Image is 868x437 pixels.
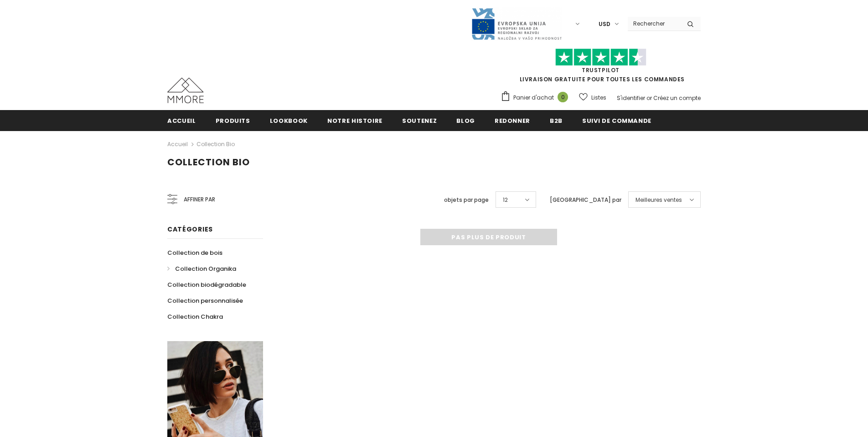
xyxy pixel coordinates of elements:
a: Créez un compte [653,94,701,102]
a: Suivi de commande [582,110,651,131]
a: Listes [579,90,606,105]
img: Cas MMORE [167,78,204,103]
span: Produits [216,116,250,125]
a: Collection Bio [196,140,235,148]
span: 0 [558,92,568,102]
span: USD [599,20,610,29]
label: objets par page [444,195,489,205]
span: Meilleures ventes [635,195,682,205]
img: Javni Razpis [471,7,562,41]
a: Lookbook [270,110,308,131]
label: [GEOGRAPHIC_DATA] par [550,195,621,205]
a: Collection personnalisée [167,293,243,309]
input: Search Site [628,17,680,30]
span: or [646,94,652,102]
span: Collection de bois [167,248,222,257]
span: LIVRAISON GRATUITE POUR TOUTES LES COMMANDES [501,53,701,83]
a: Accueil [167,139,188,150]
span: Accueil [167,116,196,125]
span: Redonner [495,116,530,125]
a: Collection de bois [167,245,222,261]
span: Listes [591,93,606,102]
a: B2B [550,110,563,131]
span: Suivi de commande [582,116,651,125]
span: Collection Bio [167,156,250,168]
span: B2B [550,116,563,125]
a: Blog [456,110,475,131]
span: Collection Chakra [167,312,223,321]
a: soutenez [402,110,437,131]
span: Panier d'achat [513,93,554,102]
span: Affiner par [184,195,215,205]
a: Javni Razpis [471,20,562,27]
span: Notre histoire [327,116,382,125]
span: Catégories [167,225,213,234]
span: 12 [503,195,508,205]
span: soutenez [402,116,437,125]
img: Faites confiance aux étoiles pilotes [555,48,646,66]
a: Redonner [495,110,530,131]
span: Blog [456,116,475,125]
span: Lookbook [270,116,308,125]
a: TrustPilot [582,66,620,74]
span: Collection biodégradable [167,280,246,289]
a: Panier d'achat 0 [501,91,573,105]
a: Produits [216,110,250,131]
span: Collection Organika [175,264,236,273]
a: Collection biodégradable [167,277,246,293]
a: S'identifier [617,94,645,102]
a: Collection Chakra [167,309,223,325]
span: Collection personnalisée [167,296,243,305]
a: Notre histoire [327,110,382,131]
a: Collection Organika [167,261,236,277]
a: Accueil [167,110,196,131]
